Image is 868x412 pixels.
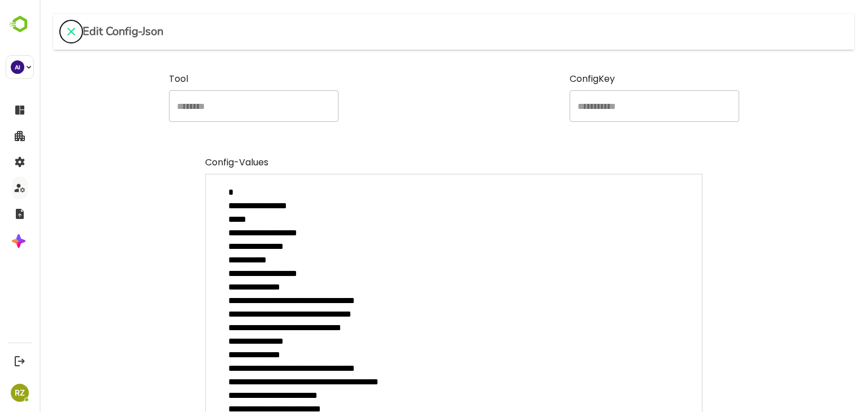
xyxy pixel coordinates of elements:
[11,60,24,74] div: AI
[20,20,43,43] button: close
[12,353,27,369] button: Logout
[166,156,663,169] label: Config-Values
[129,72,299,86] label: Tool
[6,14,34,35] img: BambooboxLogoMark.f1c84d78b4c51b1a7b5f700c9845e183.svg
[11,384,29,402] div: RZ
[530,72,700,86] label: ConfigKey
[43,23,124,41] h6: Edit Config-Json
